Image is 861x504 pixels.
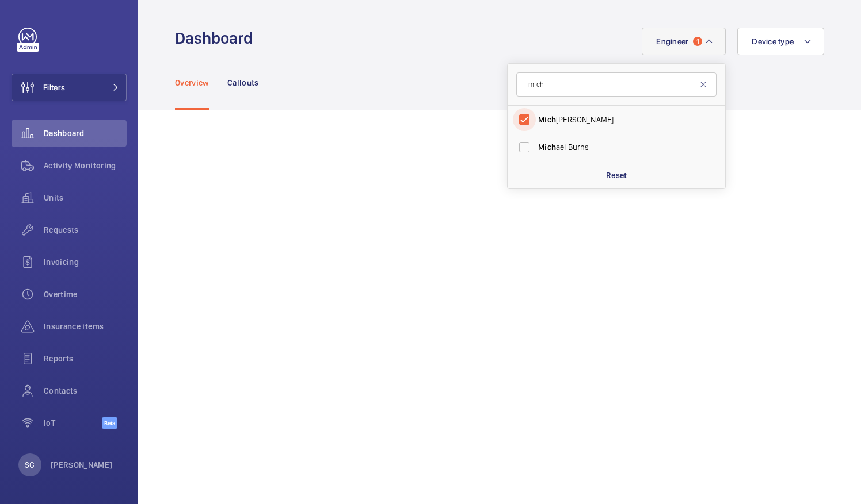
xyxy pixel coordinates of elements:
span: Units [44,192,127,203]
p: SG [25,459,35,471]
span: Engineer [656,37,688,46]
button: Filters [12,74,127,101]
span: Insurance items [44,321,127,332]
span: IoT [44,417,102,429]
p: Reset [606,170,627,181]
span: 1 [693,37,702,46]
span: Mich [538,143,556,152]
span: Requests [44,224,127,236]
span: Activity Monitoring [44,160,127,171]
input: Search by engineer [516,72,717,97]
h1: Dashboard [175,28,260,49]
span: Invoicing [44,256,127,268]
span: Contacts [44,385,127,397]
span: Reports [44,353,127,364]
span: Beta [102,417,117,429]
span: Device type [752,37,794,46]
p: Overview [175,77,209,89]
button: Engineer1 [642,28,726,55]
span: [PERSON_NAME] [538,114,696,125]
p: Callouts [227,77,259,89]
span: Mich [538,115,556,124]
span: Dashboard [44,128,127,139]
span: Filters [43,82,65,93]
button: Device type [737,28,824,55]
span: Overtime [44,288,127,300]
p: [PERSON_NAME] [51,459,113,471]
span: ael Burns [538,141,696,153]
